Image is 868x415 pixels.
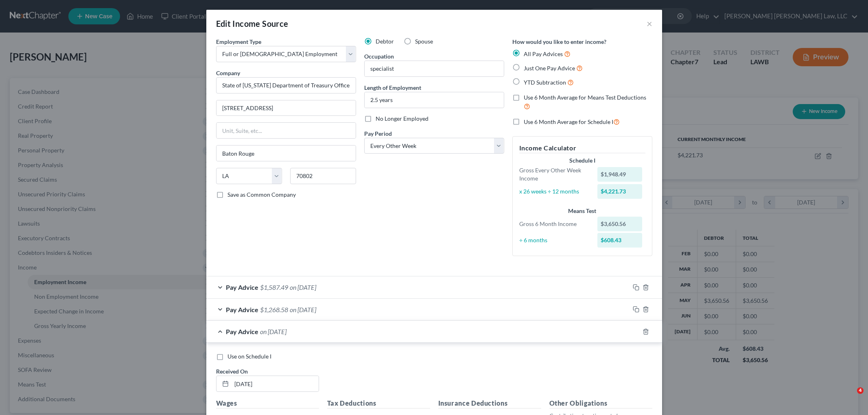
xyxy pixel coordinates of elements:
[515,220,594,228] div: Gross 6 Month Income
[232,376,319,391] input: MM/DD/YYYY
[597,233,642,248] div: $608.43
[290,306,316,313] span: on [DATE]
[260,306,288,313] span: $1,268.58
[216,18,289,29] div: Edit Income Source
[216,368,248,375] span: Received On
[597,184,642,199] div: $4,221.73
[364,130,392,137] span: Pay Period
[290,283,316,291] span: on [DATE]
[438,398,541,408] h5: Insurance Deductions
[415,38,433,45] span: Spouse
[512,37,606,46] label: How would you like to enter income?
[519,156,645,165] div: Schedule I
[840,387,860,407] iframe: Intercom live chat
[376,115,429,122] span: No Longer Employed
[549,398,652,408] h5: Other Obligations
[226,328,258,335] span: Pay Advice
[227,353,271,360] span: Use on Schedule I
[290,168,356,184] input: Enter zip...
[857,387,864,394] span: 4
[515,236,594,244] div: ÷ 6 months
[524,94,646,101] span: Use 6 Month Average for Means Test Deductions
[524,118,613,125] span: Use 6 Month Average for Schedule I
[216,398,319,408] h5: Wages
[226,283,258,291] span: Pay Advice
[515,187,594,196] div: x 26 weeks ÷ 12 months
[597,167,642,182] div: $1,948.49
[216,123,356,138] input: Unit, Suite, etc...
[216,70,240,76] span: Company
[515,166,594,183] div: Gross Every Other Week Income
[524,79,566,86] span: YTD Subtraction
[524,50,563,57] span: All Pay Advices
[216,38,261,45] span: Employment Type
[519,207,645,215] div: Means Test
[647,19,652,28] button: ×
[519,143,645,153] h5: Income Calculator
[216,77,356,93] input: Search company by name...
[376,38,394,45] span: Debtor
[365,61,504,76] input: --
[597,217,642,231] div: $3,650.56
[327,398,430,408] h5: Tax Deductions
[226,306,258,313] span: Pay Advice
[524,65,575,72] span: Just One Pay Advice
[227,191,296,198] span: Save as Common Company
[216,100,356,116] input: Enter address...
[260,283,288,291] span: $1,587.49
[364,83,421,92] label: Length of Employment
[364,52,394,61] label: Occupation
[365,92,504,108] input: ex: 2 years
[260,328,286,335] span: on [DATE]
[216,146,356,161] input: Enter city...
